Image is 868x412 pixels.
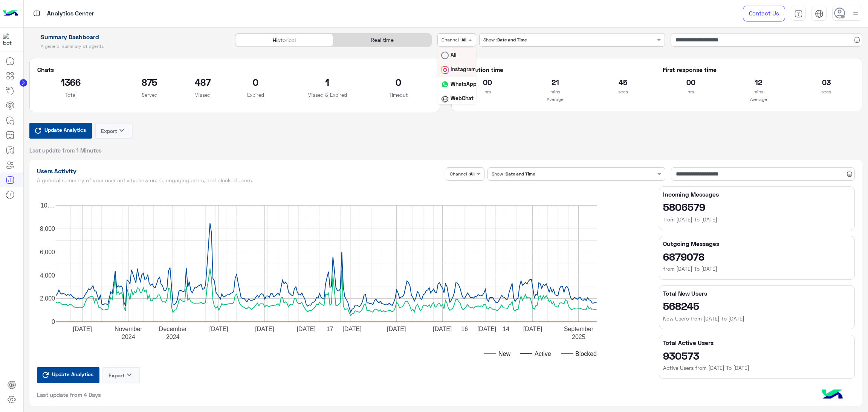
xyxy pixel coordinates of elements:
p: Expired [222,91,289,99]
h2: 487 [194,76,211,88]
button: Update Analytics [29,123,92,139]
text: 2,000 [40,295,55,302]
text: 8,000 [40,225,55,232]
a: tab [791,6,806,21]
h5: A general summary of agents [29,43,226,49]
text: [DATE] [296,325,315,332]
text: [DATE] [477,325,496,332]
span: Last update from 1 Minutes [29,146,102,154]
img: 1403182699927242 [3,33,17,46]
p: Average [663,96,854,103]
text: 2025 [572,333,585,340]
b: Date and Time [497,37,527,43]
text: 17 [326,325,333,332]
p: Missed & Expired [301,91,353,99]
h2: 5806579 [663,201,851,213]
text: [DATE] [387,325,406,332]
text: [DATE] [73,325,92,332]
p: Timeout [365,91,432,99]
img: tab [32,9,41,18]
text: [DATE] [255,325,274,332]
h6: New Users from [DATE] To [DATE] [663,315,851,322]
b: All [451,52,456,58]
text: 14 [503,325,509,332]
h5: Chats [37,66,432,73]
h5: Resolution time [459,66,651,73]
div: Real time [333,34,431,47]
text: New [498,350,510,357]
h2: 0 [365,76,432,88]
text: 10,… [40,202,55,209]
p: mins [527,88,584,96]
text: Active [535,350,551,357]
b: Date and Time [506,171,535,177]
p: secs [595,88,651,96]
img: Instagram [441,66,449,74]
h5: Incoming Messages [663,191,851,198]
text: 6,000 [40,249,55,255]
i: keyboard_arrow_down [125,370,134,379]
h6: Active Users from [DATE] To [DATE] [663,364,851,372]
h2: 568245 [663,300,851,312]
h2: 0 [222,76,289,88]
span: Last update from 4 Days [37,391,101,398]
text: [DATE] [209,325,228,332]
text: 4,000 [40,272,55,278]
text: Blocked [575,350,597,357]
h2: 00 [663,76,719,88]
p: Missed [194,91,211,99]
h2: 03 [798,76,854,88]
h1: Summary Dashboard [29,33,226,41]
text: [DATE] [523,325,542,332]
text: [DATE] [342,325,361,332]
p: hrs [663,88,719,96]
button: Update Analytics [37,367,99,383]
h2: 00 [459,76,516,88]
h2: 930573 [663,349,851,362]
img: tab [815,9,824,18]
h2: 6879078 [663,250,851,262]
text: 16 [461,325,468,332]
text: [DATE] [432,325,451,332]
h5: A general summary of your user activity: new users, engaging users, and blocked users. [37,177,443,183]
h5: Outgoing Messages [663,240,851,247]
i: keyboard_arrow_down [117,126,126,135]
span: Update Analytics [43,125,88,135]
h5: First response time [663,66,854,73]
button: Exportkeyboard_arrow_down [102,367,140,383]
p: mins [730,88,787,96]
a: Contact Us [743,6,785,21]
img: WhatsApp [441,81,449,88]
img: tab [794,9,803,18]
h2: 875 [116,76,183,88]
img: profile [851,9,860,18]
text: 2024 [166,333,179,340]
h1: Users Activity [37,167,443,175]
img: Logo [3,6,18,21]
p: Total [37,91,105,99]
b: WebChat [451,95,474,101]
img: hulul-logo.png [819,382,845,408]
h2: 1 [301,76,353,88]
p: hrs [459,88,516,96]
text: 2024 [122,333,135,340]
p: secs [798,88,854,96]
svg: A chart. [37,186,646,367]
button: Exportkeyboard_arrow_down [95,123,133,139]
span: Update Analytics [50,369,95,379]
text: November [114,325,142,332]
h2: 1366 [37,76,105,88]
p: Analytics Center [47,9,94,19]
b: All [462,37,466,43]
h2: 12 [730,76,787,88]
h5: Total Active Users [663,339,851,346]
h6: from [DATE] To [DATE] [663,265,851,273]
img: WebChat [441,95,449,103]
text: September [564,325,593,332]
div: Historical [235,34,333,47]
h2: 45 [595,76,651,88]
text: 0 [52,319,55,325]
h5: Total New Users [663,290,851,297]
text: December [159,325,186,332]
